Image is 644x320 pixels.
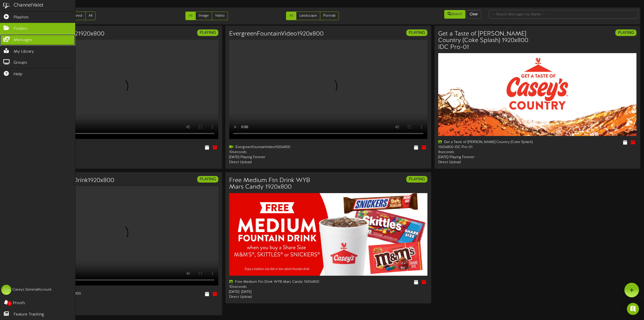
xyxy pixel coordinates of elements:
[1,285,11,295] div: CG
[67,12,86,20] a: Expired
[14,26,28,32] span: Folders
[229,193,427,276] img: d832a305-db1f-45d2-aa52-74cad1b54ed0.png
[438,140,534,150] div: Get a Taste of [PERSON_NAME] Country (Coke Splash) 1920x800 IDC Pro-01
[438,155,534,160] div: [DATE] - Playing Forever
[229,177,325,191] h3: Free Medium Ftn Drink WYB Mars Candy 1920x800
[85,12,96,20] a: All
[185,12,196,20] a: All
[229,145,325,150] div: EvergreenFountainVideo1920x800
[200,177,216,182] strong: PLAYING
[229,40,427,139] video: Your browser does not support HTML5 video.
[618,30,634,35] strong: PLAYING
[229,290,325,295] div: [DATE] - [DATE]
[13,300,25,306] span: Proofs
[14,49,34,55] span: My Library
[13,287,52,292] div: Caseys GeneralAccount
[14,15,29,20] span: Playlists
[20,186,218,286] video: Your browser does not support HTML5 video.
[286,12,296,20] a: All
[229,285,325,290] div: 10 seconds
[229,150,325,155] div: 10 seconds
[409,30,425,35] strong: PLAYING
[438,150,534,155] div: 8 seconds
[195,12,212,20] a: Image
[7,301,12,306] span: 0
[200,30,216,35] strong: PLAYING
[438,53,636,136] img: 4ccc528e-76cc-4eb8-a856-ada614115419.jpg
[466,10,481,19] button: Clear
[14,37,32,43] span: Messages
[409,177,425,182] strong: PLAYING
[229,160,325,165] div: Direct Upload
[229,155,325,160] div: [DATE] - Playing Forever
[212,12,228,20] a: Video
[438,31,534,51] h3: Get a Taste of [PERSON_NAME] Country (Coke Splash) 1920x800 IDC Pro-01
[20,40,218,139] video: Your browser does not support HTML5 video.
[627,303,639,315] div: Open Intercom Messenger
[444,10,465,19] button: Search
[14,312,44,317] span: Feature Tracking
[14,60,27,66] span: Groups
[229,31,324,37] h3: EvergreenFountainVideo1920x800
[296,12,320,20] a: Landscape
[489,10,638,19] input: -- Search Messages by Name --
[320,12,339,20] a: Portrait
[229,295,325,300] div: Direct Upload
[438,160,534,165] div: Direct Upload
[14,72,22,77] span: Help
[229,279,325,285] div: Free Medium Ftn Drink WYB Mars Candy 1920x800
[14,2,44,9] div: ChannelValet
